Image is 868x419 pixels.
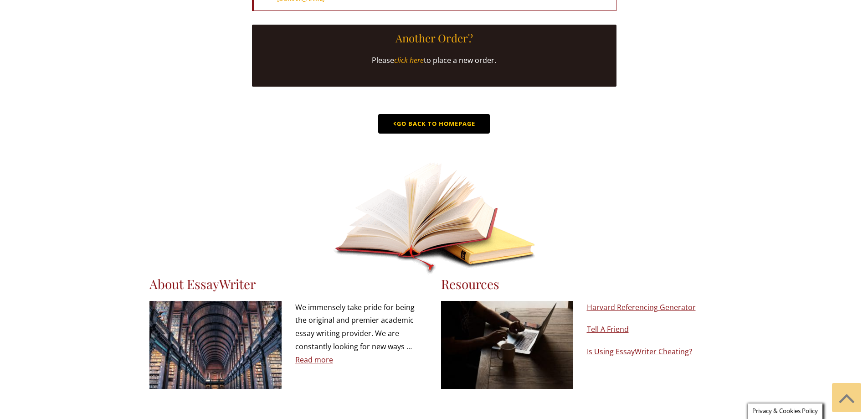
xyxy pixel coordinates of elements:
[378,114,490,134] a: Go Back to Homepage
[149,301,282,389] img: about essaywriter
[587,347,692,357] a: Is Using EssayWriter Cheating?
[295,301,427,367] p: We immensely take pride for being the original and premier academic essay writing provider. We ar...
[587,324,629,334] a: Tell A Friend
[441,276,573,292] h3: Resources
[295,355,333,365] a: Read more
[372,55,496,65] span: Please to place a new order.
[752,407,818,415] span: Privacy & Cookies Policy
[259,31,610,45] h5: Another Order?
[332,160,536,276] img: landing-book.png
[394,55,424,65] a: click here
[587,302,696,312] a: Harvard Referencing Generator
[441,301,573,389] img: resources
[149,276,282,292] h3: About EssayWriter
